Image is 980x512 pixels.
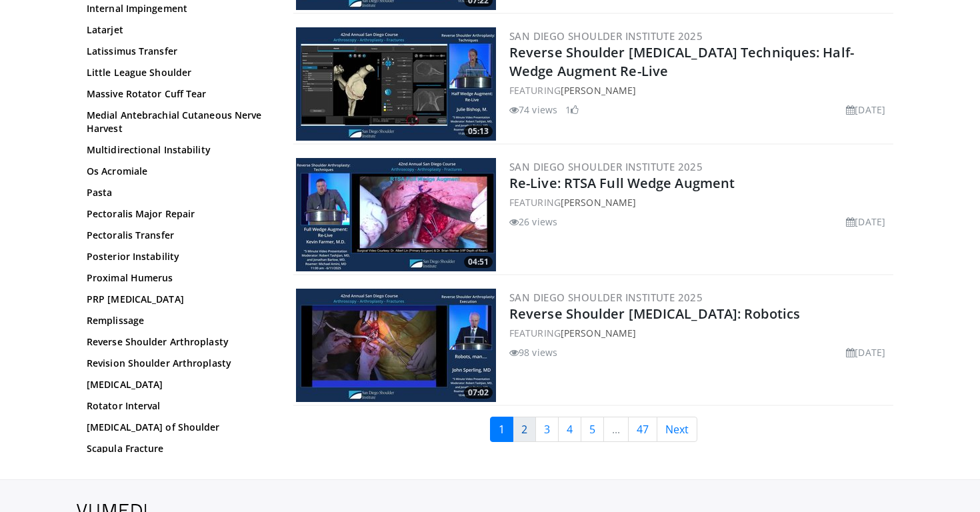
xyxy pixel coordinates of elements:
a: Rotator Interval [87,399,267,413]
a: San Diego Shoulder Institute 2025 [509,160,703,173]
li: 74 views [509,103,557,117]
li: [DATE] [846,215,885,229]
a: Scapula Fracture [87,442,267,455]
a: 3 [535,417,559,442]
a: Next [657,417,697,442]
a: Proximal Humerus [87,271,267,285]
a: Latarjet [87,23,267,37]
a: 05:13 [296,27,496,141]
a: Pasta [87,186,267,199]
a: 07:02 [296,289,496,402]
a: Multidirectional Instability [87,143,267,157]
a: PRP [MEDICAL_DATA] [87,293,267,306]
a: Little League Shoulder [87,66,267,79]
div: FEATURING [509,326,891,340]
a: Posterior Instability [87,250,267,263]
a: Pectoralis Major Repair [87,207,267,221]
img: 49a5e7b4-a92a-4aaa-9c43-6c2895b6e13a.300x170_q85_crop-smart_upscale.jpg [296,158,496,271]
a: San Diego Shoulder Institute 2025 [509,29,703,43]
a: Os Acromiale [87,165,267,178]
li: [DATE] [846,345,885,359]
a: 5 [581,417,604,442]
a: Medial Antebrachial Cutaneous Nerve Harvest [87,109,267,135]
a: [MEDICAL_DATA] [87,378,267,391]
span: 07:02 [464,387,493,399]
img: 04ab4792-be95-4d15-abaa-61dd869f3458.300x170_q85_crop-smart_upscale.jpg [296,27,496,141]
a: Pectoralis Transfer [87,229,267,242]
a: Reverse Shoulder [MEDICAL_DATA]: Robotics [509,305,800,323]
a: Reverse Shoulder Arthroplasty [87,335,267,349]
li: 1 [565,103,579,117]
a: Revision Shoulder Arthroplasty [87,357,267,370]
span: 04:51 [464,256,493,268]
li: [DATE] [846,103,885,117]
li: 98 views [509,345,557,359]
li: 26 views [509,215,557,229]
span: 05:13 [464,125,493,137]
a: [PERSON_NAME] [561,327,636,339]
a: [MEDICAL_DATA] of Shoulder [87,421,267,434]
a: San Diego Shoulder Institute 2025 [509,291,703,304]
a: Internal Impingement [87,2,267,15]
div: FEATURING [509,195,891,209]
a: 04:51 [296,158,496,271]
a: Re-Live: RTSA Full Wedge Augment [509,174,735,192]
div: FEATURING [509,83,891,97]
a: Reverse Shoulder [MEDICAL_DATA] Techniques: Half-Wedge Augment Re-Live [509,43,854,80]
a: 47 [628,417,657,442]
a: Latissimus Transfer [87,45,267,58]
a: Massive Rotator Cuff Tear [87,87,267,101]
a: [PERSON_NAME] [561,196,636,209]
img: 43808b3e-9fd9-493c-b542-3136e7fb7b40.300x170_q85_crop-smart_upscale.jpg [296,289,496,402]
nav: Search results pages [293,417,893,442]
a: 4 [558,417,581,442]
a: Remplissage [87,314,267,327]
a: 2 [513,417,536,442]
a: [PERSON_NAME] [561,84,636,97]
a: 1 [490,417,513,442]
